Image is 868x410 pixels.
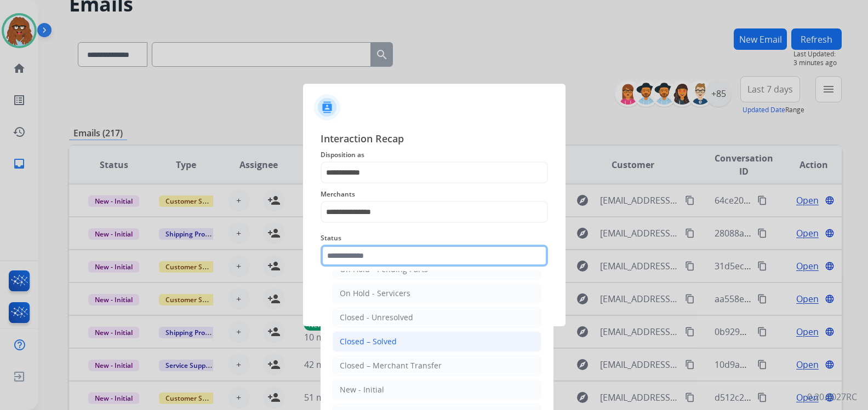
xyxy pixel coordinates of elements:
[314,94,340,120] img: contactIcon
[807,390,857,403] p: 0.20.1027RC
[321,232,548,245] span: Status
[321,148,548,161] span: Disposition as
[340,336,397,347] div: Closed – Solved
[340,384,384,395] div: New - Initial
[340,312,413,323] div: Closed - Unresolved
[340,360,442,371] div: Closed – Merchant Transfer
[340,288,410,299] div: On Hold - Servicers
[321,188,548,201] span: Merchants
[321,131,548,148] span: Interaction Recap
